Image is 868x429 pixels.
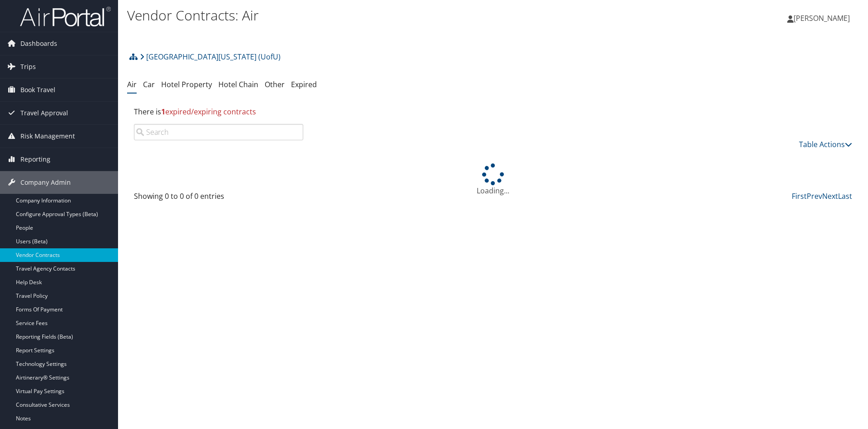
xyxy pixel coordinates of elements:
[20,79,55,101] span: Book Travel
[143,79,155,89] a: Car
[161,107,256,117] span: expired/expiring contracts
[127,79,137,89] a: Air
[787,5,859,32] a: [PERSON_NAME]
[20,32,57,55] span: Dashboards
[20,171,71,194] span: Company Admin
[218,79,258,89] a: Hotel Chain
[291,79,317,89] a: Expired
[799,139,852,149] a: Table Actions
[807,191,822,201] a: Prev
[127,99,859,124] div: There is
[161,79,212,89] a: Hotel Property
[127,163,859,196] div: Loading...
[20,102,68,124] span: Travel Approval
[20,148,50,171] span: Reporting
[265,79,285,89] a: Other
[161,107,165,117] strong: 1
[822,191,838,201] a: Next
[134,124,303,140] input: Search
[794,13,850,23] span: [PERSON_NAME]
[838,191,852,201] a: Last
[140,48,281,66] a: [GEOGRAPHIC_DATA][US_STATE] (UofU)
[792,191,807,201] a: First
[134,191,303,206] div: Showing 0 to 0 of 0 entries
[20,125,75,148] span: Risk Management
[127,6,615,25] h1: Vendor Contracts: Air
[20,55,36,78] span: Trips
[20,6,111,27] img: airportal-logo.png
